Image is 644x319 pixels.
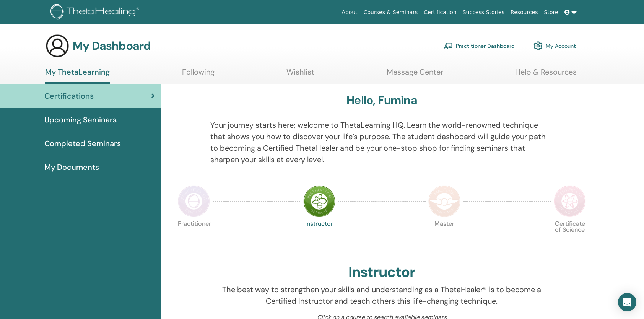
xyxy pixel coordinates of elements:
[44,138,121,149] span: Completed Seminars
[44,161,99,173] span: My Documents
[533,39,543,52] img: cog.svg
[182,67,215,82] a: Following
[45,67,110,84] a: My ThetaLearning
[428,185,460,217] img: Master
[361,5,421,20] a: Courses & Seminars
[303,221,335,253] p: Instructor
[348,264,415,281] h2: Instructor
[428,221,460,253] p: Master
[303,185,335,217] img: Instructor
[444,37,515,54] a: Practitioner Dashboard
[460,5,507,20] a: Success Stories
[73,39,151,53] h3: My Dashboard
[515,67,577,82] a: Help & Resources
[178,221,210,253] p: Practitioner
[210,119,553,165] p: Your journey starts here; welcome to ThetaLearning HQ. Learn the world-renowned technique that sh...
[210,284,553,307] p: The best way to strengthen your skills and understanding as a ThetaHealer® is to become a Certifi...
[178,185,210,217] img: Practitioner
[387,67,443,82] a: Message Center
[50,4,142,21] img: logo.png
[541,5,561,20] a: Store
[45,34,70,58] img: generic-user-icon.jpg
[346,93,417,107] h3: Hello, Fumina
[421,5,459,20] a: Certification
[44,114,117,125] span: Upcoming Seminars
[444,42,453,49] img: chalkboard-teacher.svg
[507,5,541,20] a: Resources
[618,293,636,311] div: Open Intercom Messenger
[44,90,94,102] span: Certifications
[286,67,314,82] a: Wishlist
[338,5,360,20] a: About
[554,221,586,253] p: Certificate of Science
[554,185,586,217] img: Certificate of Science
[533,37,576,54] a: My Account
